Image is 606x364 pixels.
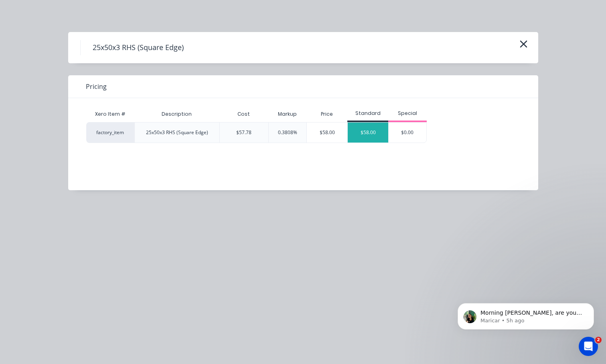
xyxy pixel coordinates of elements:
[306,106,347,122] div: Price
[86,122,134,143] div: factory_item
[155,104,198,124] div: Description
[86,106,134,122] div: Xero Item #
[80,40,196,55] h4: 25x50x3 RHS (Square Edge)
[348,123,388,143] div: $58.00
[595,337,602,343] span: 2
[307,123,347,143] div: $58.00
[219,106,268,122] div: Cost
[579,337,598,356] iframe: Intercom live chat
[278,129,297,136] div: 0.3808%
[347,110,388,117] div: Standard
[146,129,208,136] div: 25x50x3 RHS (Square Edge)
[236,129,251,136] div: $57.78
[389,123,426,143] div: $0.00
[268,106,307,122] div: Markup
[446,286,606,342] iframe: Intercom notifications message
[388,110,427,117] div: Special
[86,82,107,91] span: Pricing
